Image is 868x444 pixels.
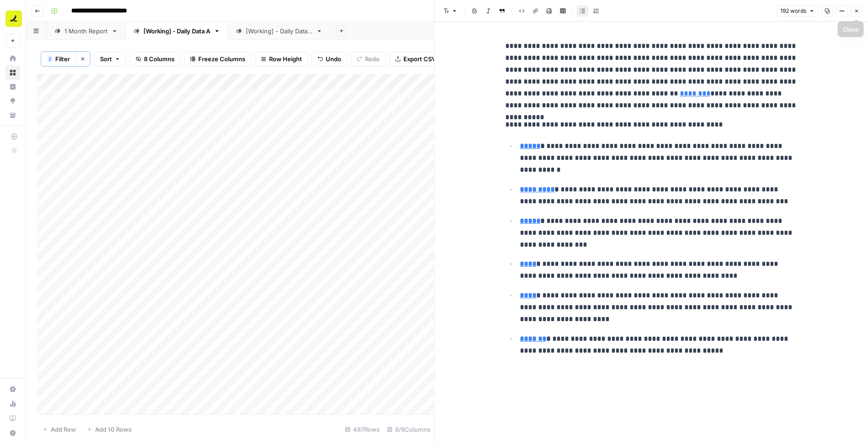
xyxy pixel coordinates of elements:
[184,52,251,66] button: Freeze Columns
[143,26,210,36] div: [Working] - Daily Data A
[5,382,20,396] a: Settings
[94,52,126,66] button: Sort
[5,11,22,27] img: Ramp Logo
[5,7,20,30] button: Workspace: Ramp
[246,26,312,36] div: [Working] - Daily Data B
[389,52,442,66] button: Export CSV
[5,65,20,80] a: Browse
[228,22,330,40] a: [Working] - Daily Data B
[81,422,137,437] button: Add 10 Rows
[269,54,302,63] span: Row Height
[312,52,347,66] button: Undo
[100,54,112,63] span: Sort
[41,52,75,66] button: 2Filter
[255,52,308,66] button: Row Height
[130,52,180,66] button: 8 Columns
[48,55,51,63] span: 2
[198,54,245,63] span: Freeze Columns
[780,7,806,15] span: 192 words
[383,422,434,437] div: 8/8 Columns
[5,79,20,94] a: Insights
[5,51,20,66] a: Home
[64,26,108,36] div: 1 Month Report
[5,426,20,440] button: Help + Support
[55,54,70,63] span: Filter
[326,54,341,63] span: Undo
[5,94,20,108] a: Opportunities
[776,5,819,17] button: 192 words
[403,54,436,63] span: Export CSV
[51,425,76,434] span: Add Row
[351,52,386,66] button: Redo
[126,22,228,40] a: [Working] - Daily Data A
[5,108,20,122] a: Your Data
[341,422,383,437] div: 487 Rows
[95,425,132,434] span: Add 10 Rows
[5,411,20,426] a: Learning Hub
[37,422,81,437] button: Add Row
[47,22,126,40] a: 1 Month Report
[47,55,53,63] div: 2
[144,54,175,63] span: 8 Columns
[365,54,380,63] span: Redo
[5,396,20,411] a: Usage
